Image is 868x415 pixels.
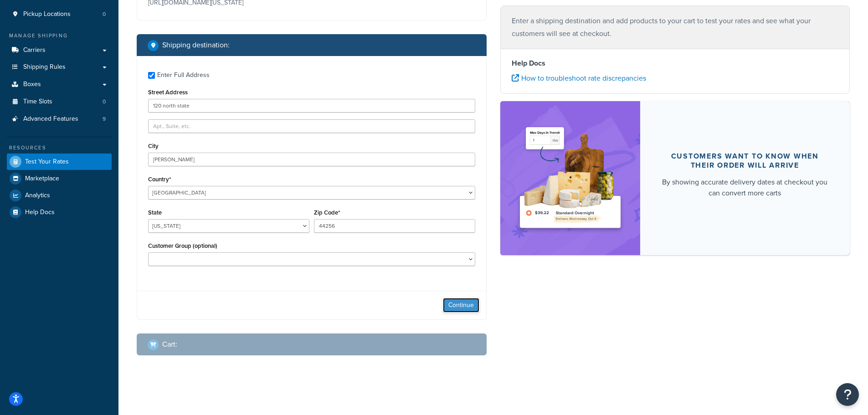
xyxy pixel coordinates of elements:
[148,176,171,183] label: Country*
[662,152,828,170] div: Customers want to know when their order will arrive
[103,115,106,123] span: 9
[7,187,112,204] a: Analytics
[7,144,112,152] div: Resources
[103,98,106,106] span: 0
[443,298,479,313] button: Continue
[23,81,41,88] span: Boxes
[7,111,112,128] li: Advanced Features
[512,73,646,83] a: How to troubleshoot rate discrepancies
[7,59,112,76] a: Shipping Rules
[23,115,78,123] span: Advanced Features
[148,119,475,133] input: Apt., Suite, etc.
[7,170,112,187] a: Marketplace
[23,46,46,54] span: Carriers
[7,6,112,23] li: Pickup Locations
[7,111,112,128] a: Advanced Features9
[162,41,230,49] h2: Shipping destination :
[23,63,66,71] span: Shipping Rules
[512,15,839,40] p: Enter a shipping destination and add products to your cart to test your rates and see what your c...
[7,154,112,170] a: Test Your Rates
[7,6,112,23] a: Pickup Locations0
[514,115,627,241] img: feature-image-ddt-36eae7f7280da8017bfb280eaccd9c446f90b1fe08728e4019434db127062ab4.png
[7,42,112,59] a: Carriers
[103,10,106,18] span: 0
[157,69,210,82] div: Enter Full Address
[25,192,50,200] span: Analytics
[662,177,828,199] div: By showing accurate delivery dates at checkout you can convert more carts
[7,204,112,220] a: Help Docs
[148,72,155,79] input: Enter Full Address
[148,89,188,96] label: Street Address
[836,383,859,406] button: Open Resource Center
[23,10,71,18] span: Pickup Locations
[314,209,340,216] label: Zip Code*
[25,209,55,216] span: Help Docs
[148,209,162,216] label: State
[7,76,112,93] a: Boxes
[148,242,217,249] label: Customer Group (optional)
[512,58,839,69] h4: Help Docs
[7,93,112,110] a: Time Slots0
[148,143,159,149] label: City
[7,32,112,40] div: Manage Shipping
[162,340,177,348] h2: Cart :
[25,158,69,166] span: Test Your Rates
[25,175,59,183] span: Marketplace
[23,98,52,106] span: Time Slots
[7,93,112,110] li: Time Slots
